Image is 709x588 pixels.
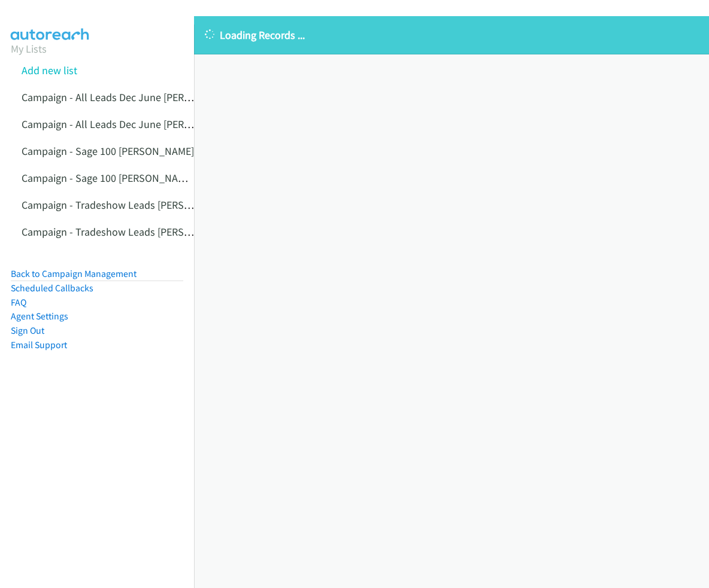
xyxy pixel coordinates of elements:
[11,268,137,279] a: Back to Campaign Management
[11,310,68,322] a: Agent Settings
[22,225,268,239] a: Campaign - Tradeshow Leads [PERSON_NAME] Cloned
[22,198,233,212] a: Campaign - Tradeshow Leads [PERSON_NAME]
[205,27,698,43] p: Loading Records ...
[11,282,93,294] a: Scheduled Callbacks
[22,63,77,77] a: Add new list
[11,297,26,308] a: FAQ
[11,325,44,336] a: Sign Out
[11,339,67,351] a: Email Support
[11,42,47,56] a: My Lists
[22,171,229,185] a: Campaign - Sage 100 [PERSON_NAME] Cloned
[22,90,239,104] a: Campaign - All Leads Dec June [PERSON_NAME]
[22,144,194,158] a: Campaign - Sage 100 [PERSON_NAME]
[22,117,274,131] a: Campaign - All Leads Dec June [PERSON_NAME] Cloned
